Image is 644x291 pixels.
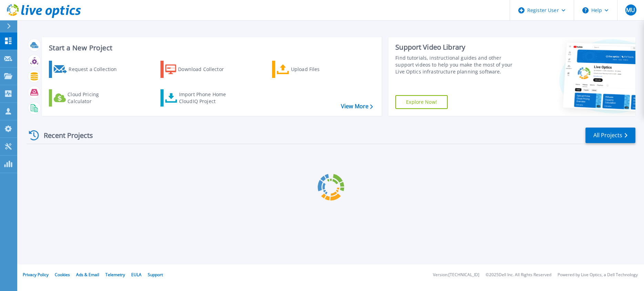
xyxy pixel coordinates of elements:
[49,44,373,52] h3: Start a New Project
[23,272,49,278] a: Privacy Policy
[76,272,99,278] a: Ads & Email
[486,273,551,277] li: © 2025 Dell Inc. All Rights Reserved
[179,91,233,105] div: Import Phone Home CloudIQ Project
[49,89,126,107] a: Cloud Pricing Calculator
[49,61,126,78] a: Request a Collection
[160,61,237,78] a: Download Collector
[69,62,124,76] div: Request a Collection
[395,54,521,75] div: Find tutorials, instructional guides and other support videos to help you make the most of your L...
[585,128,635,143] a: All Projects
[395,95,448,109] a: Explore Now!
[341,103,373,110] a: View More
[272,61,349,78] a: Upload Files
[131,272,142,278] a: EULA
[433,273,479,277] li: Version: [TECHNICAL_ID]
[105,272,125,278] a: Telemetry
[55,272,70,278] a: Cookies
[27,127,102,144] div: Recent Projects
[395,43,521,52] div: Support Video Library
[148,272,163,278] a: Support
[67,91,123,105] div: Cloud Pricing Calculator
[291,62,346,76] div: Upload Files
[178,62,233,76] div: Download Collector
[626,7,635,13] span: MU
[558,273,638,277] li: Powered by Live Optics, a Dell Technology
